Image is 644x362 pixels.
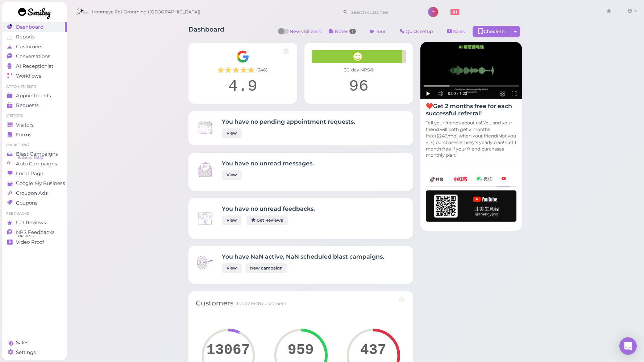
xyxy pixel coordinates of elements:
[2,22,67,32] a: Dashboard
[426,190,516,222] img: youtube-h-92280983ece59b2848f85fc261e8ffad.png
[2,227,67,237] a: NPS Feedbacks NPS® 96
[441,26,471,37] a: Sales
[2,91,67,100] a: Appointments
[196,118,215,137] img: Inbox
[619,337,637,355] div: Open Intercom Messenger
[2,198,67,208] a: Coupons
[16,340,29,346] span: Sales
[2,188,67,198] a: Groupon Ads
[16,34,35,40] span: Reports
[16,349,36,355] span: Settings
[16,53,50,59] span: Conversations
[453,177,467,181] img: xhs-786d23addd57f6a2be217d5a65f4ab6b.png
[312,67,406,73] div: 30-day NPS®
[426,103,516,116] h4: ❤️Get 2 months free for each successful referral!
[2,149,67,159] a: Blast Campaigns Balance: $16.37
[222,263,242,273] a: View
[16,229,55,235] span: NPS Feedbacks
[2,113,67,118] li: Visitors
[2,347,67,357] a: Settings
[16,190,48,196] span: Groupon Ads
[2,218,67,227] a: Get Reviews
[323,26,362,37] button: Notes 1
[222,160,314,167] h4: You have no unread messages.
[222,118,355,125] h4: You have no pending appointment requests.
[196,160,215,179] img: Inbox
[246,215,288,225] a: Get Reviews
[477,177,492,181] img: wechat-a99521bb4f7854bbf8f190d1356e2cdb.png
[16,180,65,186] span: Google My Business
[92,2,200,22] span: Ironmaya Pet Grooming ([GEOGRAPHIC_DATA])
[2,143,67,148] li: Marketing
[2,130,67,140] a: Forms
[473,26,511,37] div: Check-in
[364,26,392,37] a: Tour
[290,28,321,39] span: New visit alert
[16,63,53,69] span: AI Receptionist
[256,67,267,73] span: ( 346 )
[16,200,38,206] span: Coupons
[2,52,67,61] a: Conversations
[16,44,42,50] span: Customers
[16,92,51,99] span: Appointments
[222,215,242,225] a: View
[245,263,287,273] a: New campaign
[420,42,522,99] img: AI receptionist
[2,211,67,216] li: Feedbacks
[222,170,242,180] a: View
[2,169,67,178] a: Local Page
[222,205,315,212] h4: You have no unread feedbacks.
[18,155,44,161] span: Balance: $16.37
[16,161,57,167] span: Auto Campaigns
[16,102,39,108] span: Requests
[196,253,215,272] img: Inbox
[196,299,233,308] div: Customers
[2,338,67,347] a: Sales
[2,42,67,52] a: Customers
[196,209,215,228] img: Inbox
[2,32,67,42] a: Reports
[2,237,67,247] a: Video Proof
[16,24,43,30] span: Dashboard
[18,233,34,239] span: NPS® 96
[196,77,290,96] div: 4.9
[236,50,249,63] img: Google__G__Logo-edd0e34f60d7ca4a2f4ece79cff21ae3.svg
[426,120,516,159] p: Tell your friends about us! You and your friend will both get 2 months free($249/mo) when your fr...
[453,29,465,34] span: Sales
[2,178,67,188] a: Google My Business
[394,26,439,37] a: Quick setup
[349,29,356,34] span: 1
[2,61,67,71] a: AI Receptionist
[16,132,32,138] span: Forms
[16,170,43,177] span: Local Page
[16,73,41,79] span: Workflows
[2,100,67,110] a: Requests
[16,151,58,157] span: Blast Campaigns
[16,219,46,226] span: Get Reviews
[236,300,286,307] div: Total 21648 customers
[188,26,224,39] h1: Dashboard
[222,128,242,138] a: View
[2,120,67,130] a: Visitors
[222,253,384,260] h4: You have NaN active, NaN scheduled blast campaigns.
[2,71,67,81] a: Workflows
[312,77,406,96] div: 96
[16,122,34,128] span: Visitors
[430,177,444,182] img: douyin-2727e60b7b0d5d1bbe969c21619e8014.png
[16,239,44,245] span: Video Proof
[2,159,67,169] a: Auto Campaigns
[2,84,67,89] li: Appointments
[348,6,418,18] input: Search customer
